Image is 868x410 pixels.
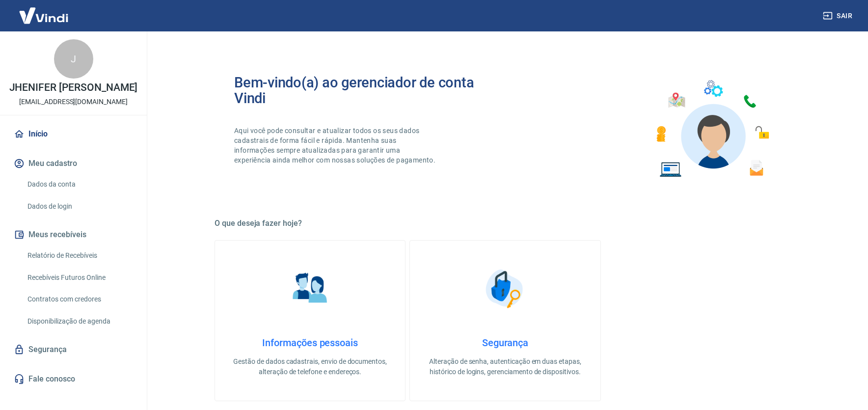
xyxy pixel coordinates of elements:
[24,289,135,309] a: Contratos com credores
[234,126,437,165] p: Aqui você pode consultar e atualizar todos os seus dados cadastrais de forma fácil e rápida. Mant...
[12,339,135,360] a: Segurança
[24,268,135,288] a: Recebíveis Futuros Online
[231,356,389,377] p: Gestão de dados cadastrais, envio de documentos, alteração de telefone e endereços.
[24,311,135,331] a: Disponibilização de agenda
[409,240,600,401] a: SegurançaSegurançaAlteração de senha, autenticação em duas etapas, histórico de logins, gerenciam...
[481,264,530,313] img: Segurança
[821,7,856,25] button: Sair
[426,337,584,349] h4: Segurança
[286,264,335,313] img: Informações pessoais
[12,368,135,390] a: Fale conosco
[12,123,135,145] a: Início
[24,174,135,194] a: Dados da conta
[426,356,584,377] p: Alteração de senha, autenticação em duas etapas, histórico de logins, gerenciamento de dispositivos.
[12,224,135,246] button: Meus recebíveis
[234,75,505,106] h2: Bem-vindo(a) ao gerenciador de conta Vindi
[24,246,135,266] a: Relatório de Recebíveis
[215,219,796,228] h5: O que deseja fazer hoje?
[215,240,406,401] a: Informações pessoaisInformações pessoaisGestão de dados cadastrais, envio de documentos, alteraçã...
[12,0,76,30] img: Vindi
[9,82,138,93] p: JHENIFER [PERSON_NAME]
[231,337,389,349] h4: Informações pessoais
[54,39,93,79] div: J
[19,97,128,107] p: [EMAIL_ADDRESS][DOMAIN_NAME]
[12,153,135,174] button: Meu cadastro
[648,75,776,183] img: Imagem de um avatar masculino com diversos icones exemplificando as funcionalidades do gerenciado...
[24,196,135,217] a: Dados de login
